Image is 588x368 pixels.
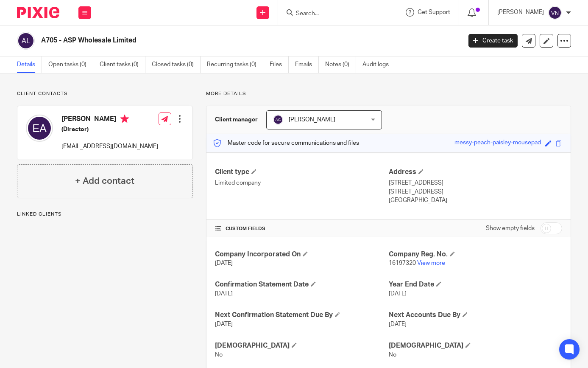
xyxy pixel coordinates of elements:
a: Open tasks (0) [48,56,93,73]
span: [DATE] [389,291,407,297]
h4: Next Confirmation Statement Due By [215,311,388,320]
p: Linked clients [17,211,193,218]
a: Create task [468,34,518,48]
h4: Confirmation Statement Date [215,280,388,289]
h4: [DEMOGRAPHIC_DATA] [215,341,388,350]
p: Master code for secure communications and files [213,139,359,147]
p: Client contacts [17,90,193,97]
h4: Next Accounts Due By [389,311,562,320]
img: svg%3E [273,115,283,125]
span: [DATE] [389,321,407,327]
h4: [DEMOGRAPHIC_DATA] [389,341,562,350]
a: Emails [295,56,319,73]
h4: + Add contact [75,174,134,188]
a: Details [17,56,42,73]
span: Get Support [418,9,450,15]
h4: CUSTOM FIELDS [215,225,388,232]
span: No [389,352,396,358]
p: [EMAIL_ADDRESS][DOMAIN_NAME] [61,142,158,151]
h3: Client manager [215,115,258,124]
p: [GEOGRAPHIC_DATA] [389,196,562,205]
span: [DATE] [215,260,233,266]
h4: Company Incorporated On [215,250,388,259]
label: Show empty fields [486,224,535,233]
a: Files [270,56,289,73]
h4: Year End Date [389,280,562,289]
span: [DATE] [215,321,233,327]
input: Search [295,10,371,18]
img: Pixie [17,7,59,18]
a: View more [417,260,445,266]
p: More details [206,90,571,97]
p: [PERSON_NAME] [497,8,544,17]
a: Recurring tasks (0) [207,56,263,73]
a: Audit logs [362,56,395,73]
p: [STREET_ADDRESS] [389,188,562,196]
i: Primary [120,115,129,123]
div: messy-peach-paisley-mousepad [454,138,541,148]
h2: A705 - ASP Wholesale Limited [41,36,373,45]
p: [STREET_ADDRESS] [389,179,562,187]
img: svg%3E [26,115,53,142]
h5: (Director) [61,125,158,134]
h4: Address [389,168,562,177]
span: No [215,352,223,358]
h4: Client type [215,168,388,177]
h4: [PERSON_NAME] [61,115,158,125]
span: [PERSON_NAME] [289,117,335,123]
span: 16197320 [389,260,416,266]
h4: Company Reg. No. [389,250,562,259]
a: Closed tasks (0) [152,56,201,73]
img: svg%3E [548,6,562,20]
a: Notes (0) [325,56,356,73]
span: [DATE] [215,291,233,297]
img: svg%3E [17,32,35,50]
a: Client tasks (0) [100,56,145,73]
p: Limited company [215,179,388,187]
